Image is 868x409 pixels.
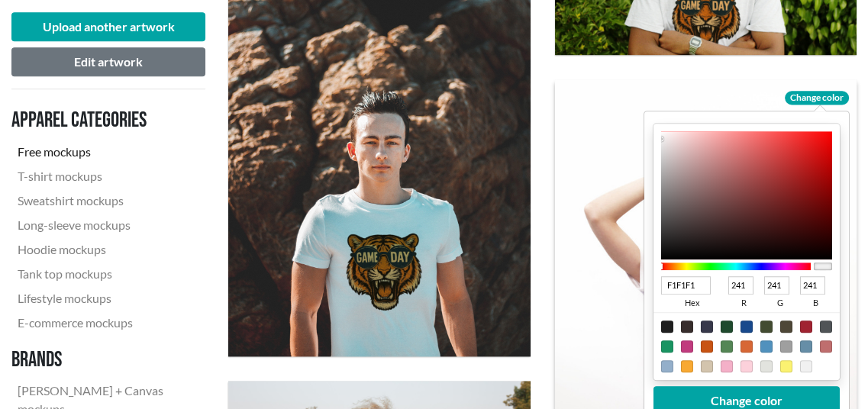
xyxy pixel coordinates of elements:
[740,340,752,353] div: #d76735
[11,164,193,188] a: T-shirt mockups
[11,140,193,164] a: Free mockups
[680,340,692,353] div: #c13c7e
[700,360,712,372] div: #d3c4ad
[779,320,792,333] div: #4e4737
[11,237,193,262] a: Hoodie mockups
[760,320,772,333] div: #434c31
[660,295,723,313] span: hex
[799,340,812,353] div: #668ea7
[680,320,692,333] div: #372d2c
[799,360,812,372] div: #f1f1f1
[11,108,193,134] h3: Apparel categories
[760,340,772,353] div: #5191bd
[11,188,193,213] a: Sweatshirt mockups
[779,360,792,372] div: #fbf271
[680,360,692,372] div: #f8a933
[785,91,849,105] span: Change color
[728,295,760,313] span: r
[11,47,205,76] button: Edit artwork
[799,320,812,333] div: #a02331
[660,340,673,353] div: #1a9462
[779,340,792,353] div: #9f9f9f
[11,311,193,335] a: E-commerce mockups
[720,360,732,372] div: #f4b0c8
[700,320,712,333] div: #37384a
[11,213,193,237] a: Long-sleeve mockups
[764,295,795,313] span: g
[800,295,831,313] span: b
[11,347,193,373] h3: Brands
[740,320,752,333] div: #18498c
[660,360,673,372] div: #94afca
[11,262,193,286] a: Tank top mockups
[740,360,752,372] div: #fcd1db
[11,12,205,41] button: Upload another artwork
[819,340,831,353] div: #bf6e6e
[720,320,732,333] div: #1F4A2E
[11,286,193,311] a: Lifestyle mockups
[720,340,732,353] div: #548655
[819,320,831,333] div: #505457
[660,320,673,333] div: #1f1f1f
[760,360,772,372] div: #e2e3de
[700,340,712,353] div: #c85313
